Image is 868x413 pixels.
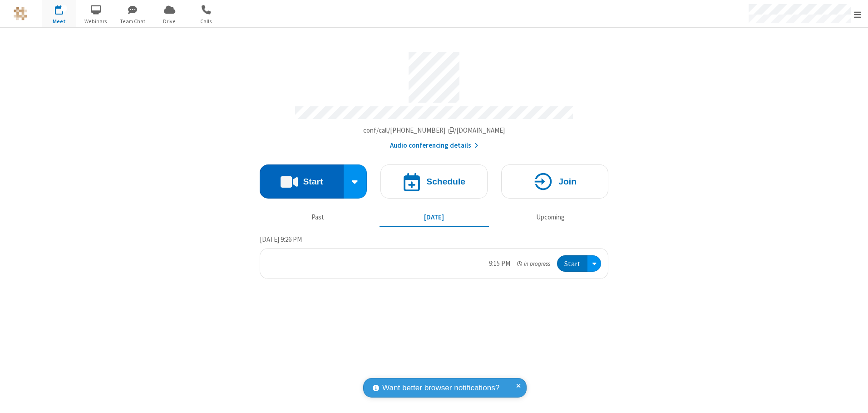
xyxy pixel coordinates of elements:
[363,125,505,136] button: Copy my meeting room linkCopy my meeting room link
[501,164,608,199] button: Join
[587,255,601,272] div: Open menu
[153,17,187,25] span: Drive
[42,17,76,25] span: Meet
[260,164,344,199] button: Start
[303,177,323,186] h4: Start
[260,45,608,151] section: Account details
[116,17,150,25] span: Team Chat
[260,235,302,244] span: [DATE] 9:26 PM
[558,177,577,186] h4: Join
[344,164,367,199] div: Start conference options
[363,126,505,134] span: Copy my meeting room link
[61,5,67,12] div: 1
[263,209,373,226] button: Past
[496,209,605,226] button: Upcoming
[79,17,113,25] span: Webinars
[390,140,478,151] button: Audio conferencing details
[382,382,499,394] span: Want better browser notifications?
[517,259,550,268] em: in progress
[260,234,608,279] section: Today's Meetings
[380,209,489,226] button: [DATE]
[380,164,488,199] button: Schedule
[426,177,465,186] h4: Schedule
[489,259,510,269] div: 9:15 PM
[14,7,27,20] img: QA Selenium DO NOT DELETE OR CHANGE
[557,255,587,272] button: Start
[189,17,223,25] span: Calls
